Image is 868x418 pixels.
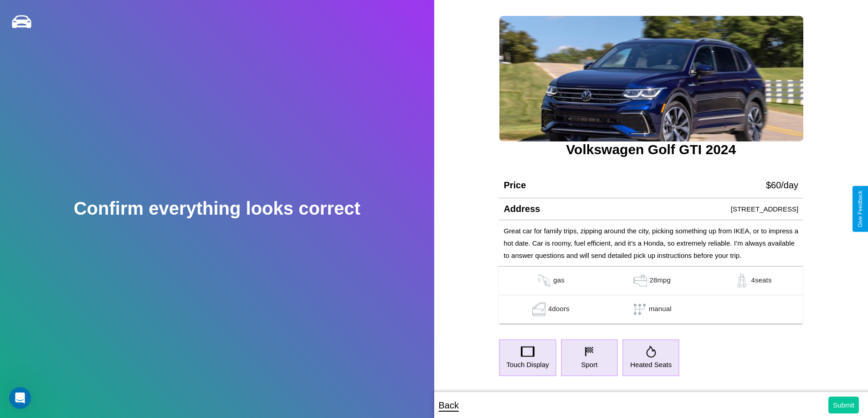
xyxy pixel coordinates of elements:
[499,267,803,324] table: simple table
[548,302,570,316] p: 4 doors
[581,358,597,371] p: Sport
[766,177,798,193] p: $ 60 /day
[733,274,751,287] img: gas
[535,274,553,287] img: gas
[649,302,672,316] p: manual
[503,225,798,262] p: Great car for family trips, zipping around the city, picking something up from IKEA, or to impres...
[503,180,526,191] h4: Price
[439,397,459,413] p: Back
[649,274,671,287] p: 28 mpg
[828,397,859,413] button: Submit
[553,274,565,287] p: gas
[530,302,548,316] img: gas
[731,203,798,215] p: [STREET_ADDRESS]
[857,191,863,227] div: Give Feedback
[74,198,360,219] h2: Confirm everything looks correct
[506,358,549,371] p: Touch Display
[630,358,672,371] p: Heated Seats
[499,142,803,157] h3: Volkswagen Golf GTI 2024
[9,387,31,409] iframe: Intercom live chat
[503,204,540,214] h4: Address
[631,274,649,287] img: gas
[751,274,771,287] p: 4 seats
